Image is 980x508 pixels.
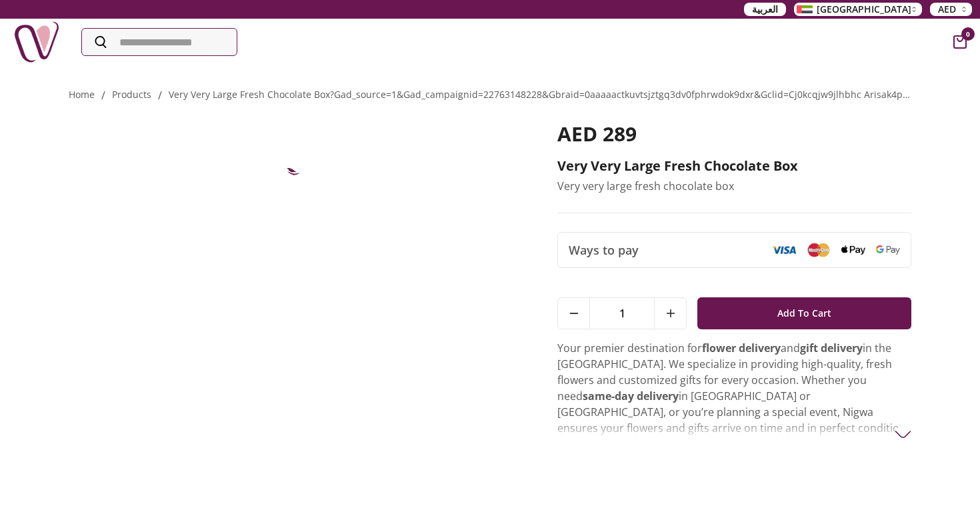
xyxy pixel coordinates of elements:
[583,389,679,403] strong: same-day delivery
[158,87,162,103] li: /
[112,88,151,101] a: products
[82,29,237,55] input: Search
[569,241,639,259] span: Ways to pay
[797,5,813,13] img: Arabic_dztd3n.png
[261,122,328,189] img: Very very large fresh chocolate box
[961,27,975,41] span: 0
[557,178,911,194] p: Very very large fresh chocolate box
[557,120,637,147] span: AED 289
[876,245,900,255] img: Google Pay
[807,243,831,257] img: Mastercard
[794,3,922,16] button: [GEOGRAPHIC_DATA]
[930,3,972,16] button: AED
[13,19,60,65] img: Nigwa-uae-gifts
[895,426,911,443] img: arrow
[777,301,831,325] span: Add To Cart
[702,341,781,355] strong: flower delivery
[557,157,911,175] h2: Very very large fresh chocolate box
[590,298,654,329] span: 1
[800,341,863,355] strong: gift delivery
[817,3,911,16] span: [GEOGRAPHIC_DATA]
[101,87,105,103] li: /
[697,297,911,329] button: Add To Cart
[752,3,778,16] span: العربية
[841,245,865,255] img: Apple Pay
[938,3,956,16] span: AED
[953,35,967,49] button: cart-button
[772,245,796,255] img: Visa
[69,88,95,101] a: Home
